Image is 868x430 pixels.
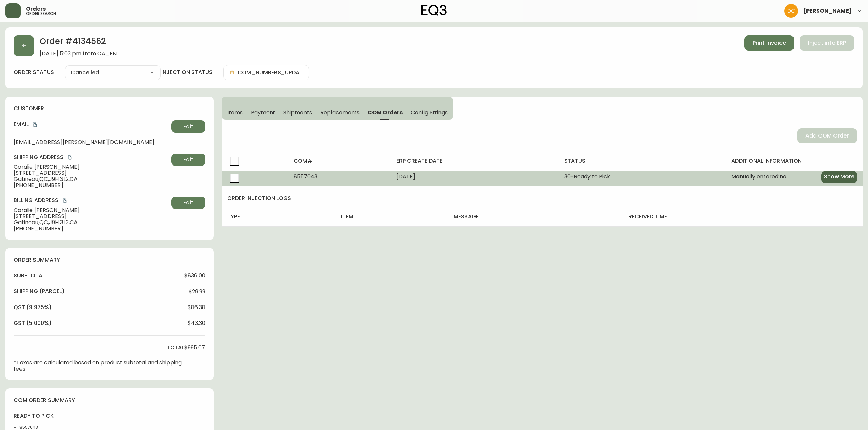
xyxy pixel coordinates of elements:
img: logo [421,5,447,16]
button: Edit [171,154,205,166]
span: [STREET_ADDRESS] [14,213,168,219]
button: Show More [821,171,857,183]
span: 30 - Ready to Pick [564,173,610,181]
span: Edit [183,199,193,206]
button: Edit [171,120,205,133]
h4: gst (5.000%) [14,319,52,327]
h4: message [453,213,618,220]
h4: total [167,344,184,352]
span: Edit [183,156,193,163]
span: Replacements [320,109,360,116]
button: copy [61,197,68,204]
h4: additional information [731,157,857,165]
h4: Billing Address [14,197,168,204]
h5: order search [26,12,56,16]
h2: Order # 4134562 [40,35,117,51]
h4: Email [14,120,168,128]
span: Edit [183,123,193,130]
span: Show More [824,173,854,181]
span: Shipments [283,109,312,116]
span: $29.99 [189,289,205,295]
span: Gatineau , QC , J9H 3L2 , CA [14,219,168,226]
h4: ready to pick [14,412,55,420]
h4: qst (9.975%) [14,304,52,311]
span: $43.30 [188,320,205,326]
h4: received time [628,213,857,220]
button: Print Invoice [744,35,794,51]
span: Config Strings [411,109,448,116]
span: Orders [26,6,46,12]
img: 7eb451d6983258353faa3212700b340b [784,4,798,18]
span: $995.67 [184,345,205,351]
span: [PHONE_NUMBER] [14,182,168,188]
p: *Taxes are calculated based on product subtotal and shipping fees [14,360,184,372]
span: Print Invoice [752,39,786,47]
span: $836.00 [184,273,205,279]
h4: Shipping Address [14,154,168,161]
h4: type [227,213,330,220]
span: Gatineau , QC , J9H 3L2 , CA [14,176,168,182]
span: $86.38 [188,304,205,311]
button: copy [66,154,73,161]
h4: Shipping ( Parcel ) [14,288,65,295]
span: COM Orders [368,109,403,116]
span: Items [227,109,243,116]
span: Payment [251,109,275,116]
button: copy [31,121,38,128]
span: Coralie [PERSON_NAME] [14,207,168,213]
h4: item [341,213,443,220]
h4: order injection logs [227,195,863,202]
span: [DATE] [396,173,415,181]
span: [DATE] 5:03 pm from CA_EN [40,51,117,57]
button: Edit [171,197,205,209]
h4: com order summary [14,397,205,404]
label: order status [14,69,54,76]
span: [PERSON_NAME] [803,8,852,14]
h4: status [564,157,720,165]
h4: sub-total [14,272,45,279]
h4: customer [14,105,205,112]
span: [EMAIL_ADDRESS][PERSON_NAME][DOMAIN_NAME] [14,139,168,145]
h4: erp create date [396,157,554,165]
h4: order summary [14,256,205,264]
span: 8557043 [294,173,317,181]
span: Coralie [PERSON_NAME] [14,164,168,170]
h4: com# [294,157,385,165]
span: Manually entered: no [731,174,786,180]
span: [STREET_ADDRESS] [14,170,168,176]
span: [PHONE_NUMBER] [14,226,168,232]
h4: injection status [161,69,213,76]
